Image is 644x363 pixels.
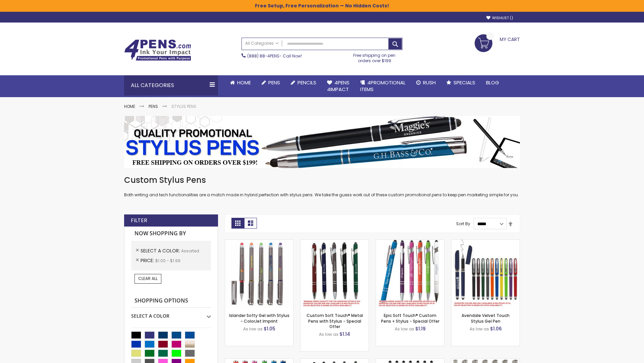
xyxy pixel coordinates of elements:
[319,331,338,337] span: As low as
[124,75,218,95] div: All Categories
[141,257,155,264] span: Price
[453,79,475,86] span: Specials
[181,248,199,254] span: Assorted
[231,218,244,229] strong: Grid
[131,308,211,319] div: Select A Color
[247,53,302,59] span: - Call Now!
[171,104,196,109] strong: Stylus Pens
[376,239,444,245] a: 4P-MS8B-Assorted
[135,274,161,283] a: Clear All
[307,313,363,329] a: Custom Soft Touch® Metal Pens with Stylus - Special Offer
[355,75,411,97] a: 4PROMOTIONALITEMS
[486,79,499,86] span: Blog
[124,116,520,168] img: Stylus Pens
[395,326,414,332] span: As low as
[470,326,489,332] span: As low as
[225,239,293,245] a: Islander Softy Gel with Stylus - ColorJet Imprint-Assorted
[264,325,275,332] span: $1.05
[381,313,439,324] a: Epic Soft Touch® Custom Pens + Stylus - Special Offer
[322,75,355,97] a: 4Pens4impact
[298,79,316,86] span: Pencils
[423,79,436,86] span: Rush
[462,313,509,324] a: Avendale Velvet Touch Stylus Gel Pen
[138,276,158,281] span: Clear All
[242,38,282,49] a: All Categories
[490,325,502,332] span: $1.06
[229,313,289,324] a: Islander Softy Gel with Stylus - ColorJet Imprint
[360,79,406,93] span: 4PROMOTIONAL ITEMS
[247,53,279,59] a: (888) 88-4PENS
[256,75,285,90] a: Pens
[411,75,441,90] a: Rush
[481,75,504,90] a: Blog
[451,240,520,308] img: Avendale Velvet Touch Stylus Gel Pen-Assorted
[155,258,180,264] span: $1.00 - $1.99
[339,331,350,337] span: $1.14
[225,75,256,90] a: Home
[131,294,211,308] strong: Shopping Options
[245,41,279,46] span: All Categories
[376,240,444,308] img: 4P-MS8B-Assorted
[131,217,147,224] strong: Filter
[149,104,158,109] a: Pens
[124,175,520,198] div: Both writing and tech functionalities are a match made in hybrid perfection with stylus pens. We ...
[327,79,350,93] span: 4Pens 4impact
[301,239,369,245] a: Custom Soft Touch® Metal Pens with Stylus-Assorted
[346,50,403,64] div: Free shipping on pen orders over $199
[301,240,369,308] img: Custom Soft Touch® Metal Pens with Stylus-Assorted
[131,227,211,241] strong: Now Shopping by
[285,75,322,90] a: Pencils
[124,39,191,61] img: 4Pens Custom Pens and Promotional Products
[243,326,263,332] span: As low as
[124,104,135,109] a: Home
[456,221,470,227] label: Sort By
[141,247,181,254] span: Select A Color
[268,79,280,86] span: Pens
[124,175,520,186] h1: Custom Stylus Pens
[225,240,293,308] img: Islander Softy Gel with Stylus - ColorJet Imprint-Assorted
[486,15,513,21] a: Wishlist
[451,239,520,245] a: Avendale Velvet Touch Stylus Gel Pen-Assorted
[237,79,251,86] span: Home
[415,325,426,332] span: $1.19
[441,75,481,90] a: Specials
